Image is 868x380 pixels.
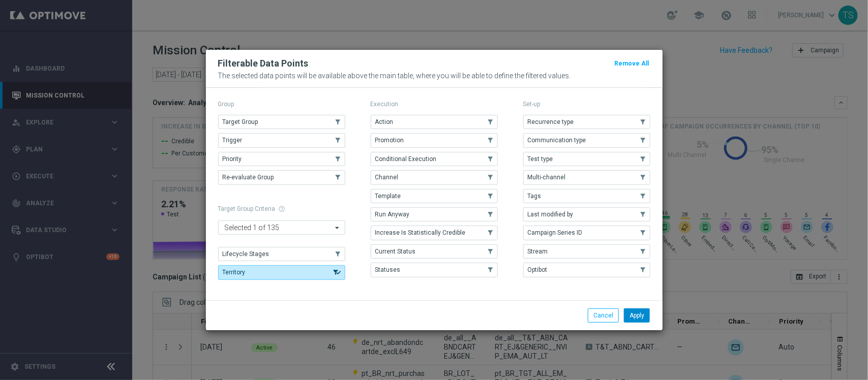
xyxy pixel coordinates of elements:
button: Multi-channel [523,170,650,184]
button: Statuses [371,263,498,277]
span: Stream [528,248,548,255]
button: Template [371,189,498,203]
span: Trigger [223,137,243,144]
span: Optibot [528,266,548,273]
span: Promotion [375,137,404,144]
button: Conditional Execution [371,152,498,166]
button: Optibot [523,263,650,277]
button: Stream [523,244,650,259]
span: Statuses [375,266,401,273]
p: The selected data points will be available above the main table, where you will be able to define... [218,72,650,80]
button: Communication type [523,133,650,147]
span: Increase Is Statistically Credible [375,229,466,236]
p: Group [218,100,345,108]
span: help_outline [279,205,286,212]
span: Selected 1 of 135 [222,223,282,232]
button: Priority [218,152,345,166]
span: Re-evaluate Group [223,174,274,181]
button: Target Group [218,115,345,129]
button: Re-evaluate Group [218,170,345,184]
span: Recurrence type [528,118,574,125]
button: Campaign Series ID [523,226,650,240]
span: Campaign Series ID [528,229,583,236]
button: Tags [523,189,650,203]
span: Priority [223,155,242,163]
button: Promotion [371,133,498,147]
span: Target Group [223,118,258,125]
h2: Filterable Data Points [218,57,309,70]
button: Remove All [614,58,650,69]
button: Apply [624,308,650,323]
button: Territory [218,265,345,279]
ng-select: Territory [218,220,345,235]
button: Last modified by [523,207,650,221]
button: Recurrence type [523,115,650,129]
span: Communication type [528,137,586,144]
span: Tags [528,193,542,200]
span: Action [375,118,394,125]
h1: Target Group Criteria [218,205,345,212]
span: Channel [375,174,399,181]
button: Lifecycle Stages [218,247,345,261]
span: Multi-channel [528,174,566,181]
span: Current Status [375,248,416,255]
span: Template [375,193,401,200]
span: Test type [528,155,553,163]
button: Current Status [371,244,498,259]
span: Last modified by [528,211,574,218]
span: Conditional Execution [375,155,437,163]
span: Lifecycle Stages [223,250,270,258]
button: Increase Is Statistically Credible [371,226,498,240]
button: Channel [371,170,498,184]
p: Set-up [523,100,650,108]
button: Action [371,115,498,129]
button: Run Anyway [371,207,498,221]
span: Territory [223,269,246,276]
span: Run Anyway [375,211,410,218]
button: Cancel [588,308,619,323]
button: Test type [523,152,650,166]
p: Execution [371,100,498,108]
button: Trigger [218,133,345,147]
